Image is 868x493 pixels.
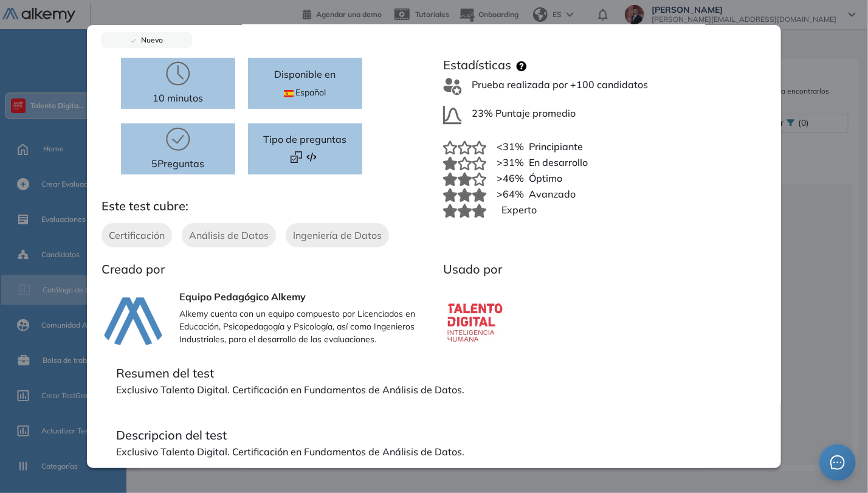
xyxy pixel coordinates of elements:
p: Alkemy cuenta con un equipo compuesto por Licenciados en Educación, Psicopedagogía y Psicología, ... [179,308,434,346]
span: Tipo de preguntas [263,132,346,147]
h3: Este test cubre: [102,199,434,213]
img: author-avatar [102,291,165,354]
img: company-logo [443,291,506,354]
span: Óptimo [529,172,562,184]
span: <31% [497,140,524,153]
span: Certificación [109,228,165,243]
h3: Equipo Pedagógico Alkemy [179,291,434,303]
span: Experto [501,204,537,216]
h3: Creado por [102,262,434,277]
p: Resumen del test [116,364,752,382]
img: Format test logo [291,151,302,163]
p: Disponible en [274,67,336,81]
h3: Usado por [443,262,757,277]
span: 23% Puntaje promedio [472,106,576,125]
span: >31% [497,156,524,168]
span: Español [284,86,326,99]
span: Prueba realizada por +100 candidatos [472,77,648,96]
span: message [830,455,845,470]
span: >46% [497,172,524,184]
img: ESP [284,90,294,97]
p: 10 minutos [153,91,203,105]
p: 5 Preguntas [151,156,204,171]
p: Descripcion del test [116,426,752,444]
h3: Estadísticas [443,58,511,72]
span: Nuevo [136,35,163,44]
img: Format test logo [306,151,317,163]
span: Ingeniería de Datos [293,228,382,243]
span: En desarrollo [529,156,588,168]
span: Avanzado [529,188,576,200]
span: Principiante [529,140,583,153]
span: >64% [497,188,524,200]
p: Exclusivo Talento Digital. Certificación en Fundamentos de Análisis de Datos. [116,444,752,459]
p: Exclusivo Talento Digital. Certificación en Fundamentos de Análisis de Datos. [116,382,752,397]
span: Análisis de Datos [189,228,269,243]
